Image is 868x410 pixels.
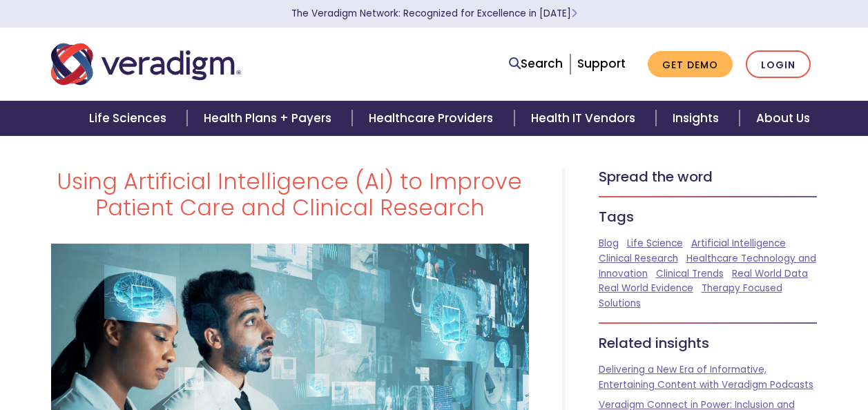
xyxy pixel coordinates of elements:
a: Healthcare Technology and Innovation [599,252,816,280]
a: Get Demo [648,51,733,78]
a: Blog [599,237,619,250]
a: Support [577,55,626,72]
h1: Using Artificial Intelligence (AI) to Improve Patient Care and Clinical Research [51,168,529,222]
img: Veradigm logo [51,41,241,87]
a: Delivering a New Era of Informative, Entertaining Content with Veradigm Podcasts [599,363,813,391]
span: Learn More [571,7,577,20]
a: Clinical Trends [656,267,724,280]
a: Health IT Vendors [514,101,656,136]
a: Life Science [627,237,683,250]
a: About Us [740,101,827,136]
a: The Veradigm Network: Recognized for Excellence in [DATE]Learn More [291,7,577,20]
a: Artificial Intelligence [691,237,786,250]
h5: Related insights [599,335,818,351]
a: Real World Evidence [599,282,693,295]
a: Life Sciences [73,101,187,136]
h5: Spread the word [599,168,818,185]
a: Search [509,55,563,73]
a: Real World Data [732,267,808,280]
a: Login [746,50,811,79]
a: Clinical Research [599,252,678,265]
h5: Tags [599,208,818,225]
a: Health Plans + Payers [187,101,352,136]
a: Insights [656,101,740,136]
a: Healthcare Providers [352,101,514,136]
